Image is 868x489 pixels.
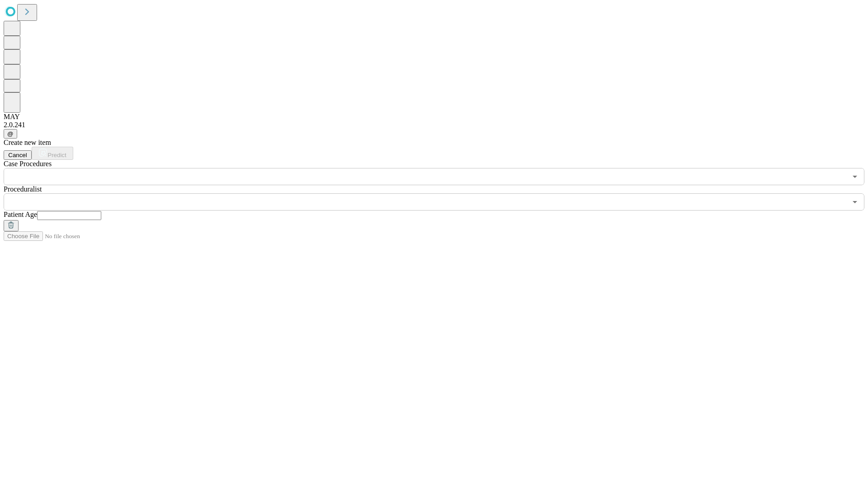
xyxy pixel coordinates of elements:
[4,211,37,218] span: Patient Age
[32,147,73,160] button: Predict
[8,152,27,158] span: Cancel
[4,129,17,139] button: @
[47,152,66,158] span: Predict
[849,196,861,208] button: Open
[4,160,52,168] span: Scheduled Procedure
[4,139,51,146] span: Create new item
[849,170,861,183] button: Open
[7,130,14,137] span: @
[4,121,864,129] div: 2.0.241
[4,150,32,160] button: Cancel
[4,113,864,121] div: MAY
[4,185,42,193] span: Proceduralist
